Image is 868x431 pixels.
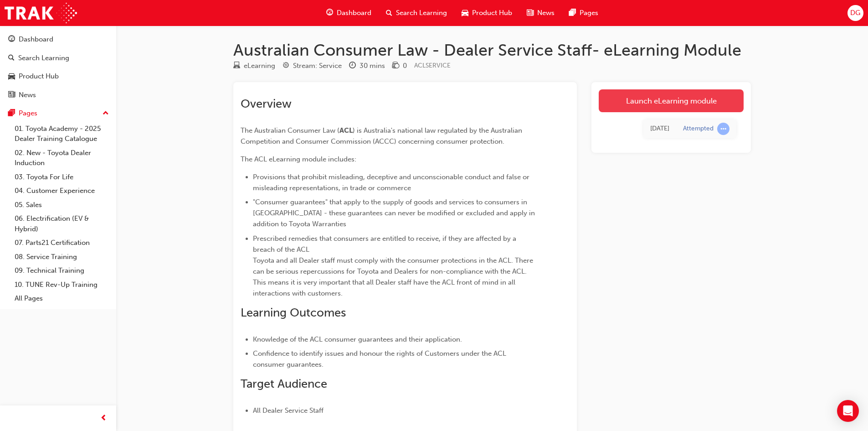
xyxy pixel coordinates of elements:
span: DG [850,8,860,18]
button: DashboardSearch LearningProduct HubNews [4,29,113,105]
div: Type [233,60,275,72]
span: Pages [580,8,598,18]
div: Product Hub [19,71,59,82]
a: Search Learning [4,50,113,67]
div: Dashboard [19,34,53,45]
span: The Australian Consumer Law ( [241,126,339,135]
div: Fri Aug 22 2025 09:37:31 GMT+1000 (Australian Eastern Standard Time) [650,124,669,134]
span: guage-icon [8,36,15,44]
a: 08. Service Training [11,250,113,264]
div: Open Intercom Messenger [837,400,859,422]
a: pages-iconPages [562,4,606,22]
a: Dashboard [4,31,113,48]
span: Learning Outcomes [241,306,346,320]
span: Target Audience [241,377,327,391]
a: 05. Sales [11,198,113,212]
span: Confidence to identify issues and honour the rights of Customers under the ACL consumer guarantees. [253,349,508,369]
button: Pages [4,105,113,122]
span: All Dealer Service Staff [253,406,324,415]
a: guage-iconDashboard [319,4,379,22]
h1: Australian Consumer Law - Dealer Service Staff- eLearning Module [233,40,751,60]
a: 09. Technical Training [11,264,113,278]
span: pages-icon [569,7,576,19]
span: guage-icon [326,7,333,19]
a: 01. Toyota Academy - 2025 Dealer Training Catalogue [11,122,113,146]
div: 30 mins [360,61,385,71]
span: target-icon [282,62,289,70]
a: News [4,87,113,104]
span: clock-icon [349,62,356,70]
div: eLearning [244,61,275,71]
span: The ACL eLearning module includes: [241,155,356,163]
span: pages-icon [8,109,15,118]
span: car-icon [462,7,468,19]
span: learningRecordVerb_ATTEMPT-icon [717,123,729,135]
div: Pages [19,108,37,119]
a: 06. Electrification (EV & Hybrid) [11,212,113,236]
div: Attempted [683,125,714,133]
span: prev-icon [100,413,107,424]
a: car-iconProduct Hub [454,4,519,22]
span: search-icon [8,54,15,62]
span: learningResourceType_ELEARNING-icon [233,62,240,70]
div: News [19,90,36,100]
span: news-icon [8,91,15,99]
span: ) is Australia's national law regulated by the Australian Competition and Consumer Commission (AC... [241,126,524,145]
div: Search Learning [18,53,69,63]
a: 03. Toyota For Life [11,170,113,184]
span: car-icon [8,73,15,81]
span: Knowledge of the ACL consumer guarantees and their application. [253,335,462,343]
span: ACL [339,126,353,135]
div: Price [392,60,407,72]
a: 10. TUNE Rev-Up Training [11,278,113,292]
div: Stream: Service [293,61,342,71]
span: news-icon [527,7,534,19]
button: DG [847,5,863,21]
span: Learning resource code [414,62,451,69]
span: Provisions that prohibit misleading, deceptive and unconscionable conduct and false or misleading... [253,173,531,192]
span: Search Learning [396,8,447,18]
a: 04. Customer Experience [11,184,113,198]
div: Duration [349,60,385,72]
img: Trak [5,3,77,23]
span: search-icon [386,7,392,19]
a: search-iconSearch Learning [379,4,454,22]
span: Overview [241,97,292,111]
a: Product Hub [4,68,113,85]
span: News [537,8,555,18]
a: 07. Parts21 Certification [11,236,113,250]
span: Prescribed remedies that consumers are entitled to receive, if they are affected by a breach of t... [253,234,535,297]
span: money-icon [392,62,399,70]
a: Launch eLearning module [599,89,744,112]
span: Dashboard [337,8,371,18]
div: 0 [403,61,407,71]
span: "Consumer guarantees" that apply to the supply of goods and services to consumers in [GEOGRAPHIC_... [253,198,537,228]
span: Product Hub [472,8,512,18]
a: news-iconNews [519,4,562,22]
a: 02. New - Toyota Dealer Induction [11,146,113,170]
div: Stream [282,60,342,72]
a: All Pages [11,291,113,306]
span: up-icon [103,108,109,119]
